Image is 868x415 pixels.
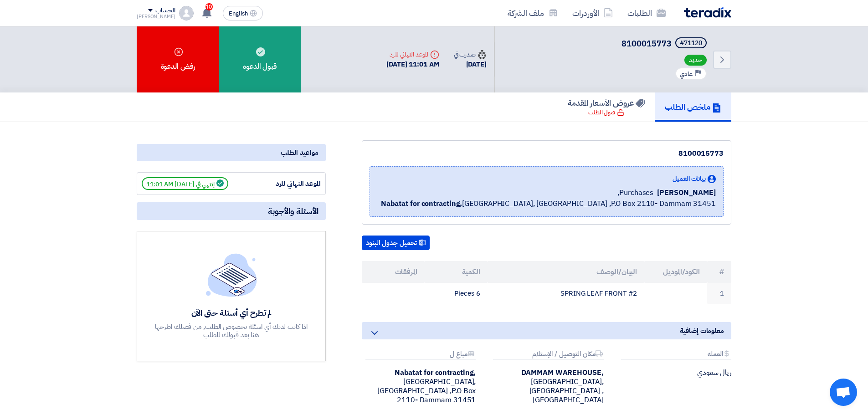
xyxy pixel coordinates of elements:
span: بيانات العميل [673,174,706,184]
div: العمله [621,350,731,360]
div: الموعد النهائي للرد [252,179,321,189]
div: [DATE] 11:01 AM [386,59,439,70]
div: [PERSON_NAME] [137,14,175,19]
img: profile_test.png [179,6,194,20]
div: الموعد النهائي للرد [386,50,439,59]
td: 1 [707,283,731,304]
span: جديد [684,55,707,66]
div: [GEOGRAPHIC_DATA], [GEOGRAPHIC_DATA] ,P.O Box 2110- Dammam 31451 [362,368,476,405]
a: الأوردرات [565,2,620,24]
td: 6 Pieces [425,283,488,304]
div: الحساب [155,7,175,15]
div: رفض الدعوة [137,26,219,92]
span: [PERSON_NAME] [657,187,716,198]
span: إنتهي في [DATE] 11:01 AM [142,177,228,190]
div: 8100015773 [370,148,724,159]
div: قبول الطلب [588,108,624,117]
b: Nabatat for contracting, [381,198,462,209]
span: عادي [680,70,693,78]
div: [DATE] [454,59,487,70]
div: صدرت في [454,50,487,59]
span: English [229,10,248,17]
div: قبول الدعوه [219,26,301,92]
div: لم تطرح أي أسئلة حتى الآن [154,307,309,318]
span: [GEOGRAPHIC_DATA], [GEOGRAPHIC_DATA] ,P.O Box 2110- Dammam 31451 [381,198,716,209]
h5: 8100015773 [621,37,709,50]
th: البيان/الوصف [488,261,645,283]
div: [GEOGRAPHIC_DATA], [GEOGRAPHIC_DATA] ,[GEOGRAPHIC_DATA] [489,368,603,405]
a: دردشة مفتوحة [830,379,857,406]
a: ملف الشركة [500,2,565,24]
button: English [223,6,263,20]
button: تحميل جدول البنود [362,236,430,250]
th: الكمية [425,261,488,283]
a: عروض الأسعار المقدمة قبول الطلب [558,92,655,122]
h5: ملخص الطلب [665,102,721,112]
th: الكود/الموديل [644,261,707,283]
td: SPRING LEAF FRONT #2 [488,283,645,304]
div: ريال سعودي [617,368,731,377]
th: # [707,261,731,283]
a: الطلبات [620,2,673,24]
span: الأسئلة والأجوبة [268,206,318,216]
div: اذا كانت لديك أي اسئلة بخصوص الطلب, من فضلك اطرحها هنا بعد قبولك للطلب [154,323,309,339]
h5: عروض الأسعار المقدمة [568,97,645,108]
a: ملخص الطلب [655,92,731,122]
div: #71120 [680,40,702,46]
span: Purchases, [617,187,653,198]
th: المرفقات [362,261,425,283]
b: Nabatat for contracting, [395,367,476,378]
img: Teradix logo [684,7,731,18]
div: مكان التوصيل / الإستلام [493,350,603,360]
img: empty_state_list.svg [206,253,257,296]
span: 10 [205,3,213,10]
span: معلومات إضافية [680,326,724,336]
div: مواعيد الطلب [137,144,326,161]
div: مباع ل [365,350,476,360]
span: 8100015773 [621,37,672,50]
b: DAMMAM WAREHOUSE, [521,367,603,378]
